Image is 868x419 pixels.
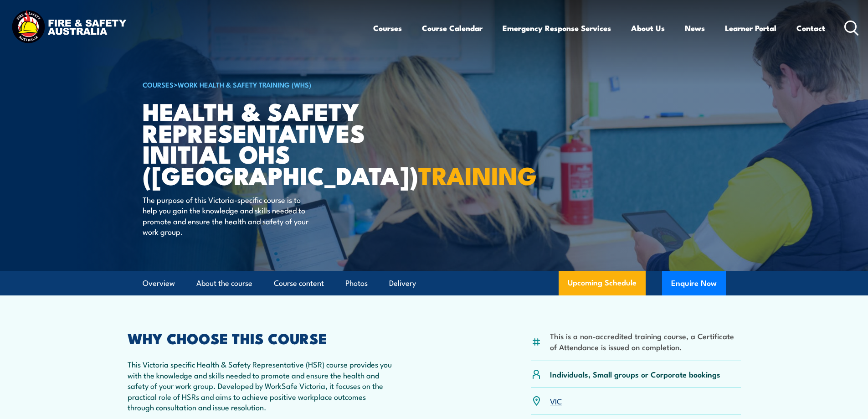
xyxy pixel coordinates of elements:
p: Individuals, Small groups or Corporate bookings [550,369,720,379]
a: Work Health & Safety Training (WHS) [178,79,311,89]
li: This is a non-accredited training course, a Certificate of Attendance is issued on completion. [550,331,741,352]
a: Learner Portal [725,16,776,40]
a: Upcoming Schedule [559,271,646,295]
a: Photos [345,271,368,295]
a: Courses [373,16,402,40]
p: The purpose of this Victoria-specific course is to help you gain the knowledge and skills needed ... [143,194,309,237]
h6: > [143,79,368,90]
a: Delivery [389,271,416,295]
a: Course Calendar [422,16,483,40]
a: Overview [143,271,175,295]
p: This Victoria specific Health & Safety Representative (HSR) course provides you with the knowledg... [128,359,394,412]
h1: Health & Safety Representatives Initial OHS ([GEOGRAPHIC_DATA]) [143,100,368,186]
h2: WHY CHOOSE THIS COURSE [128,331,394,344]
a: About Us [631,16,665,40]
a: VIC [550,395,562,406]
a: About the course [196,271,252,295]
a: COURSES [143,79,174,89]
strong: TRAINING [418,155,537,193]
button: Enquire Now [662,271,726,295]
a: Contact [796,16,825,40]
a: Course content [274,271,324,295]
a: News [685,16,705,40]
a: Emergency Response Services [503,16,611,40]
